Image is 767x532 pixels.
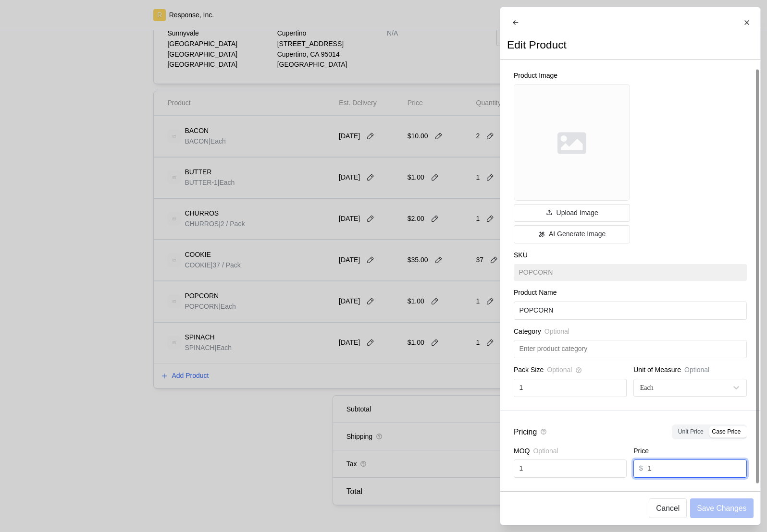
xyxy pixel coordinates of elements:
[519,379,621,397] input: Enter Pack Size
[678,428,703,435] span: Unit Price
[519,460,621,477] input: Enter MOQ
[633,365,681,375] p: Unit of Measure
[684,365,709,375] p: Optional
[633,446,746,460] div: Price
[648,460,741,477] input: Enter Price
[514,326,747,340] div: Category
[514,71,630,81] p: Product Image
[712,428,741,435] span: Case Price
[507,37,567,52] h2: Edit Product
[533,446,558,457] span: Optional
[514,426,537,438] p: Pricing
[649,498,687,518] button: Cancel
[556,208,598,218] p: Upload Image
[547,365,572,375] span: Optional
[656,502,680,514] p: Cancel
[514,365,627,379] div: Pack Size
[639,463,643,474] p: $
[514,250,747,264] div: SKU
[514,225,630,243] button: AI Generate Image
[519,340,741,358] input: Enter product category
[544,326,569,337] span: Optional
[548,229,605,240] p: AI Generate Image
[514,446,627,460] div: MOQ
[514,204,630,222] button: Upload Image
[519,302,741,319] input: Enter Product Name
[514,288,747,302] div: Product Name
